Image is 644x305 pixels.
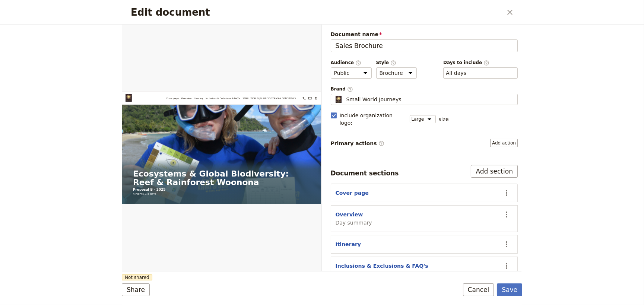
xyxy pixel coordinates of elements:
span: ​ [347,86,353,92]
span: ​ [390,60,396,65]
button: Actions [500,208,513,221]
button: Cover page [336,189,369,197]
button: Add section [471,165,518,178]
span: Primary actions [331,140,384,147]
button: Actions [500,260,513,272]
a: Inclusions & Exclusions & FAQ's [201,10,283,20]
span: Include organization logo : [340,112,405,127]
button: Actions [500,187,513,199]
span: Not shared [122,274,152,280]
span: Style [376,60,417,66]
select: size [410,115,436,123]
button: Download pdf [458,9,471,21]
span: size [439,115,449,123]
span: Small World Journeys [346,96,402,103]
button: Inclusions & Exclusions & FAQ's [336,262,428,270]
select: Style​ [376,67,417,79]
div: Document sections [331,169,399,178]
span: 4 nights & 5 days [27,239,82,248]
h1: Ecosystems & Global Biodiversity: Reef & Rainforest Woonona [27,185,450,227]
button: Cancel [463,283,494,296]
span: Days to include [443,60,518,66]
span: Custom [336,270,428,278]
span: ​ [483,60,489,65]
button: 07 4054 6693 [430,9,442,21]
span: Brand [331,86,518,92]
a: SMALL WORLD JOURNEYS TERMS & CONDITIONS [289,10,416,20]
a: Itinerary [173,10,195,20]
button: Days to include​Clear input [446,69,466,77]
button: Share [122,283,150,296]
span: ​ [378,140,384,146]
span: Day summary [336,219,372,226]
a: groups@smallworldjourneys.com.au [444,9,457,21]
select: Audience​ [331,67,372,79]
h2: Edit document [131,7,502,18]
button: Primary actions​ [490,139,518,147]
button: Actions [500,238,513,251]
button: Close dialog [504,6,516,19]
img: Profile [334,96,343,103]
button: Itinerary [336,241,361,248]
input: Document name [331,39,518,52]
span: Document name [331,31,518,38]
button: Overview [336,211,363,218]
p: Proposal B - 2025 [27,228,450,239]
button: Save [497,283,522,296]
span: ​ [355,60,361,65]
a: Overview [142,10,167,20]
a: Cover page [107,10,136,20]
span: Audience [331,60,372,66]
img: Small World Journeys logo [9,4,93,23]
